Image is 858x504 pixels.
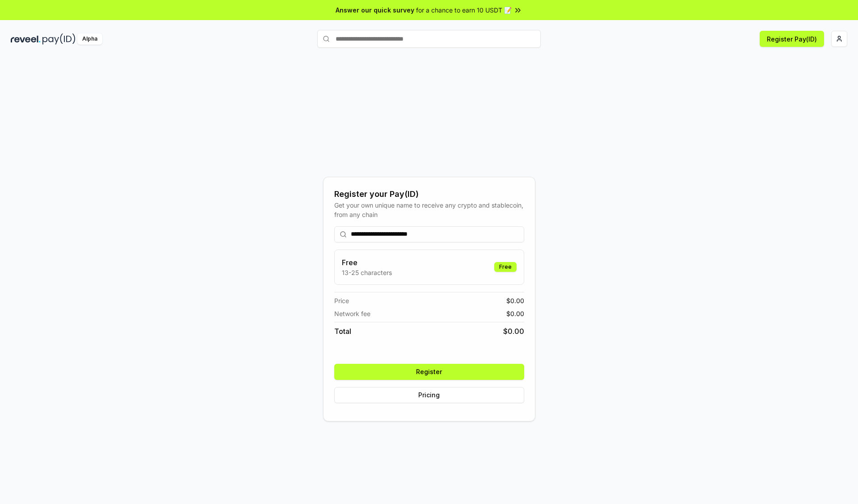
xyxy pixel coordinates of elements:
[416,5,512,15] span: for a chance to earn 10 USDT 📝
[42,33,76,45] img: pay_id
[334,188,524,200] div: Register your Pay(ID)
[342,257,392,268] h3: Free
[494,262,517,272] div: Free
[336,5,414,15] span: Answer our quick survey
[334,200,524,219] div: Get your own unique name to receive any crypto and stablecoin, from any chain
[334,364,524,380] button: Register
[334,387,524,403] button: Pricing
[11,33,41,45] img: reveel_dark
[334,309,370,318] span: Network fee
[342,268,392,277] p: 13-25 characters
[334,326,351,337] span: Total
[503,326,524,337] span: $ 0.00
[506,296,524,305] span: $ 0.00
[334,296,349,305] span: Price
[77,33,102,45] div: Alpha
[760,31,824,47] button: Register Pay(ID)
[506,309,524,318] span: $ 0.00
